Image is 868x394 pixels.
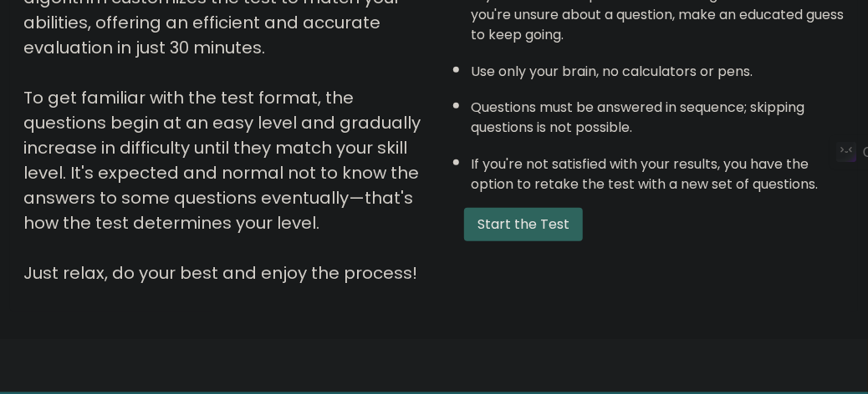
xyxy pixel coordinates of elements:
li: Questions must be answered in sequence; skipping questions is not possible. [471,89,845,138]
li: Use only your brain, no calculators or pens. [471,53,845,82]
button: Start the Test [464,208,583,241]
li: If you're not satisfied with your results, you have the option to retake the test with a new set ... [471,146,845,194]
